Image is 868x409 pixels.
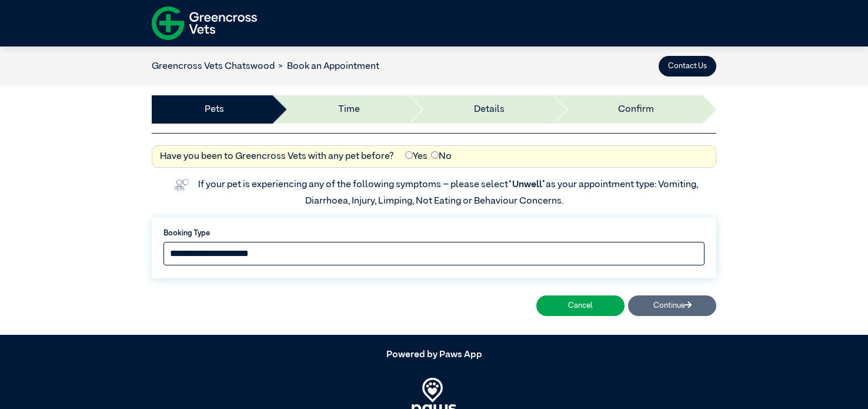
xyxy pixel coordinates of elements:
input: No [431,151,439,159]
li: Book an Appointment [275,59,379,74]
label: No [431,149,452,164]
img: f-logo [152,3,257,44]
a: Pets [205,102,224,117]
label: Yes [405,149,428,164]
button: Contact Us [659,56,716,77]
h5: Powered by Paws App [152,350,716,361]
label: If your pet is experiencing any of the following symptoms – please select as your appointment typ... [198,180,700,206]
a: Greencross Vets Chatswood [152,62,275,71]
span: “Unwell” [508,180,546,189]
input: Yes [405,151,413,159]
label: Booking Type [163,228,705,239]
label: Have you been to Greencross Vets with any pet before? [160,149,394,164]
button: Cancel [536,295,625,316]
img: vet [170,175,192,194]
nav: breadcrumb [152,59,379,74]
